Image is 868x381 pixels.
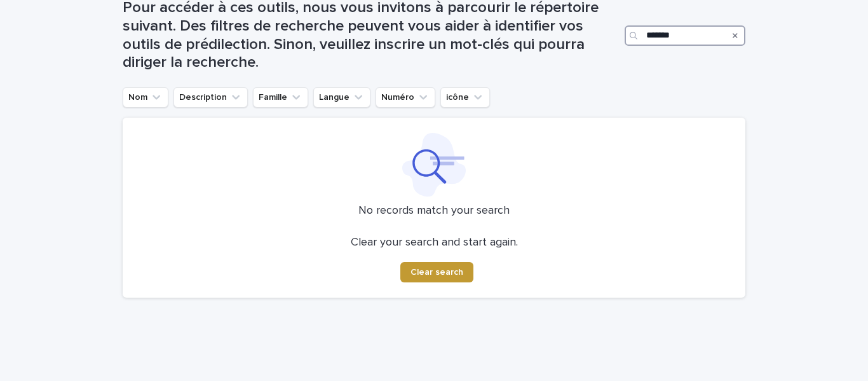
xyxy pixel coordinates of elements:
button: Langue [313,87,370,107]
button: Famille [253,87,308,107]
input: Search [625,25,745,46]
button: Numéro [376,87,435,107]
button: Nom [123,87,168,107]
button: icône [440,87,490,107]
p: Clear your search and start again. [351,236,518,250]
p: No records match your search [138,204,730,218]
button: Clear search [400,262,473,282]
button: Description [173,87,248,107]
span: Clear search [410,268,463,277]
